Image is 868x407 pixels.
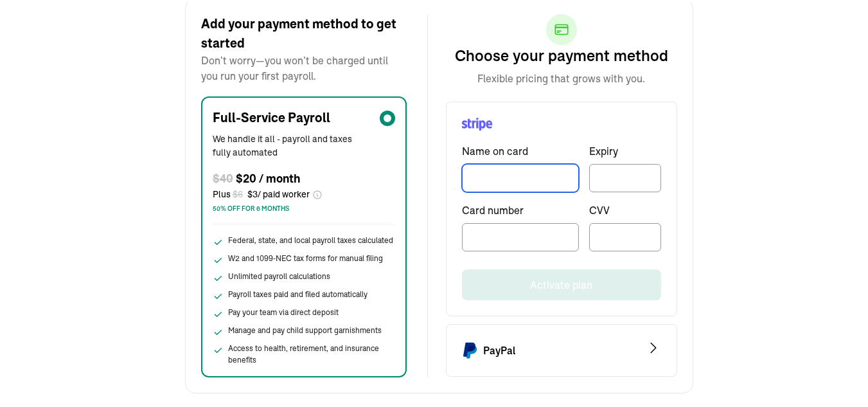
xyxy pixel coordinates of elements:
[228,233,393,244] span: Federal, state, and local payroll taxes calculated
[477,64,645,84] p: Flexible pricing that grows with you.
[228,287,368,298] span: Payroll taxes paid and filed automatically
[462,116,493,129] svg: Stripe Logo
[455,43,668,64] h3: Choose your payment method
[213,186,310,199] span: Plus $ 3 / paid worker
[213,170,233,183] span: $ 40
[462,201,579,216] p: Card number
[228,305,339,316] span: Pay your team via direct deposit
[213,131,369,158] p: We handle it all - payroll and taxes fully automated
[589,141,661,157] p: Expiry
[228,323,382,334] span: Manage and pay child support garnishments
[201,51,407,82] p: Don’t worry—you won’t be charged until you run your first payroll.
[483,341,515,356] span: PayPal
[233,186,243,198] span: $ 6
[213,106,330,125] span: Full-Service Payroll
[554,20,569,35] svg: Credit Card Icon
[201,12,407,51] h2: Add your payment method to get started
[201,95,407,375] div: radio-group
[446,322,677,375] div: Select PayPal as payment method
[598,169,653,180] iframe: Secure expiration date input frame
[228,251,383,262] span: W2 and 1099-NEC tax forms for manual filing
[462,338,478,359] svg: PayPal Logo
[462,162,579,190] input: TextInput
[228,269,330,280] span: Unlimited payroll calculations
[598,228,653,239] iframe: Secure CVC input frame
[470,228,571,239] iframe: Secure card number input frame
[589,201,661,216] p: CVV
[228,341,395,364] span: Access to health, retirement, and insurance benefits
[462,267,661,298] button: Activate plan
[236,170,300,183] span: $20 / month
[213,202,395,212] span: 50% off for 6 months
[462,141,579,157] p: Name on card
